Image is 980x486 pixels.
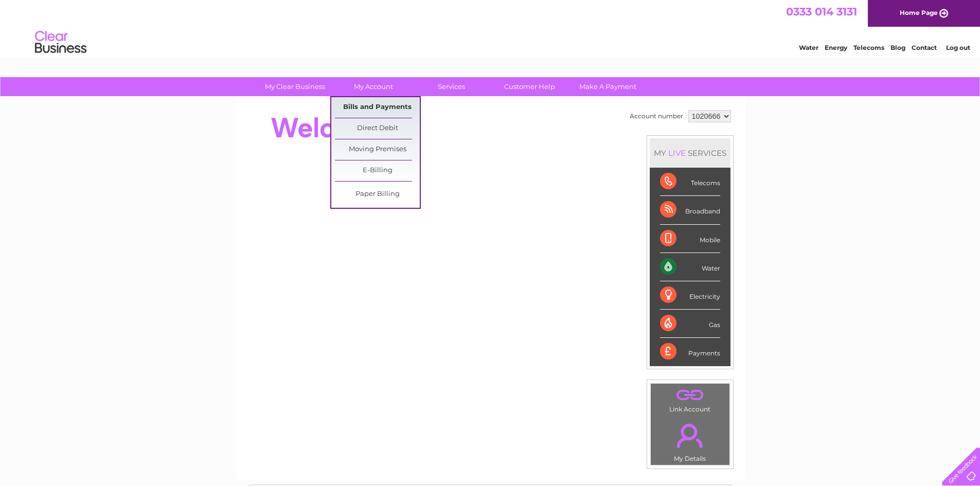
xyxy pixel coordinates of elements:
[853,44,884,51] a: Telecoms
[335,97,420,118] a: Bills and Payments
[650,138,730,168] div: MY SERVICES
[660,253,720,281] div: Water
[650,415,730,465] td: My Details
[487,77,572,96] a: Customer Help
[335,118,420,139] a: Direct Debit
[825,44,847,51] a: Energy
[912,44,937,51] a: Contact
[946,44,970,51] a: Log out
[335,139,420,160] a: Moving Premises
[409,77,494,96] a: Services
[331,77,416,96] a: My Account
[653,418,727,454] a: .
[660,281,720,310] div: Electricity
[650,383,730,416] td: Link Account
[335,160,420,181] a: E-Billing
[660,310,720,338] div: Gas
[660,168,720,196] div: Telecoms
[890,44,905,51] a: Blog
[253,77,337,96] a: My Clear Business
[660,338,720,366] div: Payments
[335,184,420,205] a: Paper Billing
[666,148,688,158] div: LIVE
[627,107,686,125] td: Account number
[660,196,720,224] div: Broadband
[653,386,727,404] a: .
[34,27,87,58] img: logo.png
[565,77,650,96] a: Make A Payment
[247,6,734,50] div: Clear Business is a trading name of Verastar Limited (registered in [GEOGRAPHIC_DATA] No. 3667643...
[660,225,720,253] div: Mobile
[786,5,857,18] a: 0333 014 3131
[799,44,818,51] a: Water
